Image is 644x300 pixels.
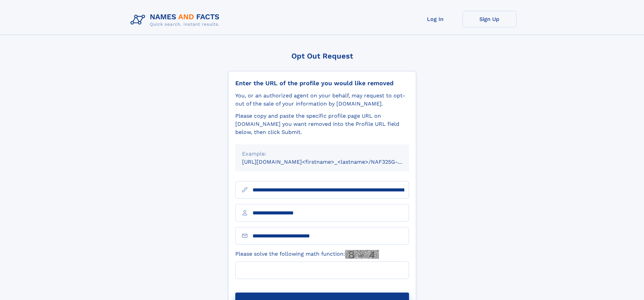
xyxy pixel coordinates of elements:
div: Enter the URL of the profile you would like removed [235,79,409,87]
div: Opt Out Request [228,52,416,60]
a: Sign Up [462,11,517,27]
a: Log In [408,11,462,27]
div: You, or an authorized agent on your behalf, may request to opt-out of the sale of your informatio... [235,92,409,108]
div: Example: [242,150,402,158]
label: Please solve the following math function: [235,250,379,259]
div: Please copy and paste the specific profile page URL on [DOMAIN_NAME] you want removed into the Pr... [235,112,409,136]
img: Logo Names and Facts [128,11,225,29]
small: [URL][DOMAIN_NAME]<firstname>_<lastname>/NAF325G-xxxxxxxx [242,159,422,165]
